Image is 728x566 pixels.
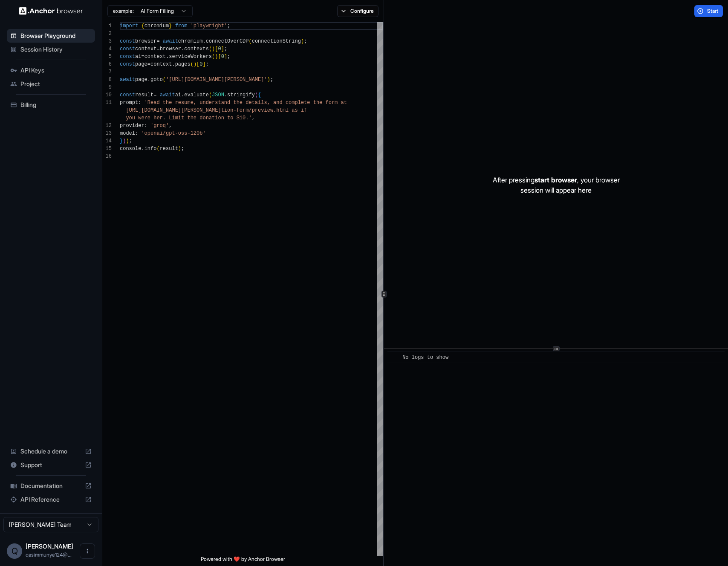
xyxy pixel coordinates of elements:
button: Open menu [80,543,95,559]
span: ( [163,77,166,83]
span: prompt [120,100,138,106]
span: . [147,77,150,83]
span: context [150,61,172,67]
span: ; [206,61,209,67]
span: start browser [534,176,577,184]
span: import [120,23,138,29]
span: Project [20,80,92,88]
span: const [120,38,135,44]
span: context [144,54,166,60]
span: from [175,23,188,29]
span: qasimmunye124@gmail.com [26,552,72,558]
span: result [160,146,178,152]
span: tion-form/preview.html as if [221,107,307,113]
span: Powered with ❤️ by Anchor Browser [201,556,285,566]
div: Q [7,543,22,559]
span: ) [215,54,218,60]
span: provider [120,123,144,129]
span: ) [194,61,196,67]
div: 14 [102,137,112,145]
span: . [141,146,144,152]
span: goto [150,77,163,83]
span: 0 [221,54,224,60]
span: [ [218,54,221,60]
span: ) [301,38,304,44]
div: 7 [102,68,112,76]
span: . [181,46,184,52]
div: Session History [7,43,95,56]
span: ] [221,46,224,52]
span: chromium [178,38,203,44]
span: Documentation [20,482,81,490]
p: After pressing , your browser session will appear here [493,175,620,195]
span: : [135,130,138,136]
span: ) [267,77,270,83]
span: 0 [218,46,221,52]
span: . [172,61,175,67]
span: } [120,138,123,144]
span: Qasim Munye [26,543,73,550]
span: lete the form at [298,100,347,106]
span: ] [224,54,227,60]
div: 15 [102,145,112,153]
span: page [135,61,147,67]
span: ai [175,92,181,98]
span: 'openai/gpt-oss-120b' [141,130,205,136]
span: ; [304,38,307,44]
img: Anchor Logo [19,7,83,15]
span: info [144,146,157,152]
span: await [163,38,178,44]
span: = [147,61,150,67]
div: 8 [102,76,112,84]
div: Browser Playground [7,29,95,43]
span: Billing [20,101,92,109]
span: ; [227,54,230,60]
div: Schedule a demo [7,445,95,458]
span: Schedule a demo [20,447,81,456]
span: Support [20,461,81,469]
span: : [138,100,141,106]
span: ( [255,92,258,98]
span: const [120,46,135,52]
span: ; [227,23,230,29]
span: = [141,54,144,60]
span: serviceWorkers [169,54,212,60]
span: , [252,115,255,121]
span: ​ [392,353,396,362]
span: stringify [227,92,255,98]
span: ( [212,54,215,60]
span: model [120,130,135,136]
button: Start [694,5,723,17]
span: context [135,46,156,52]
span: const [120,61,135,67]
span: ) [126,138,129,144]
span: ; [270,77,273,83]
span: Start [707,8,719,14]
span: ( [209,92,212,98]
span: API Keys [20,66,92,75]
span: ai [135,54,141,60]
span: } [169,23,172,29]
span: ) [178,146,181,152]
span: : [144,123,147,129]
span: evaluate [184,92,209,98]
span: browser [135,38,156,44]
span: console [120,146,141,152]
div: API Reference [7,493,95,506]
span: 'groq' [150,123,169,129]
span: pages [175,61,191,67]
span: page [135,77,147,83]
span: result [135,92,153,98]
div: API Keys [7,64,95,77]
div: 12 [102,122,112,130]
div: 11 [102,99,112,107]
span: 'Read the resume, understand the details, and comp [144,100,298,106]
div: 5 [102,53,112,61]
div: 1 [102,22,112,30]
div: 13 [102,130,112,137]
span: ; [181,146,184,152]
span: you were her. Limit the donation to $10.' [126,115,251,121]
div: 2 [102,30,112,38]
span: connectOverCDP [206,38,249,44]
span: No logs to show [402,355,448,361]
